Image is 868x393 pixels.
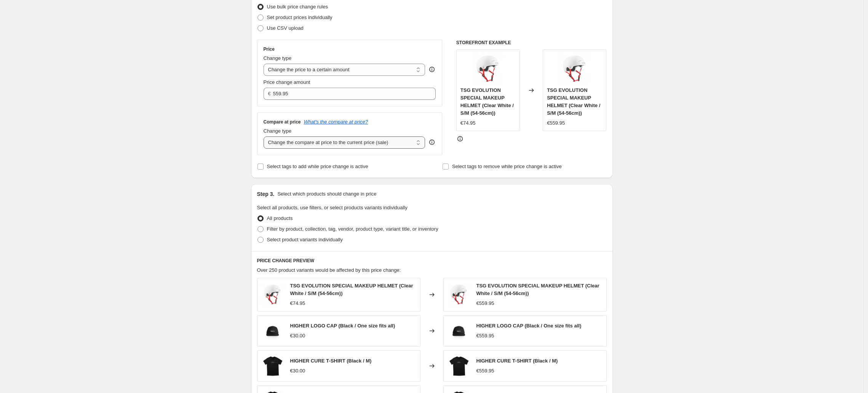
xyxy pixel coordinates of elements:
div: €30.00 [290,332,305,340]
img: Tee-Cure-Black_80x.jpg [448,355,470,377]
span: TSG EVOLUTION SPECIAL MAKEUP HELMET (Clear White / S/M (54-56cm)) [547,87,600,116]
img: Tee-Cure-Black_80x.jpg [261,355,284,377]
div: €74.95 [290,300,305,307]
span: HIGHER CURE T-SHIRT (Black / M) [476,358,558,364]
span: Select tags to add while price change is active [267,164,368,169]
img: medium_7500470_270_01_1_3d6357bb-2e29-458f-96e4-780ac030eb58_80x.png [448,283,470,306]
span: Set product prices individually [267,14,332,20]
span: Change type [264,128,292,134]
div: €559.95 [476,367,494,375]
span: TSG EVOLUTION SPECIAL MAKEUP HELMET (Clear White / S/M (54-56cm)) [476,283,599,296]
span: Use bulk price change rules [267,4,328,10]
span: Select all products, use filters, or select products variants individually [257,205,408,210]
span: TSG EVOLUTION SPECIAL MAKEUP HELMET (Clear White / S/M (54-56cm)) [290,283,413,296]
div: €559.95 [547,119,565,127]
span: HIGHER CURE T-SHIRT (Black / M) [290,358,372,364]
span: TSG EVOLUTION SPECIAL MAKEUP HELMET (Clear White / S/M (54-56cm)) [460,87,514,116]
span: HIGHER LOGO CAP (Black / One size fits all) [290,323,395,329]
div: help [428,66,436,73]
img: medium_7500470_270_01_1_3d6357bb-2e29-458f-96e4-780ac030eb58_80x.png [473,54,503,84]
img: Cap-Higher-black-front_80x.jpg [448,319,470,342]
span: HIGHER LOGO CAP (Black / One size fits all) [476,323,582,329]
span: Filter by product, collection, tag, vendor, product type, variant title, or inventory [267,226,438,232]
span: Select product variants individually [267,237,343,242]
input: 80.00 [273,88,424,100]
h3: Compare at price [264,119,301,125]
h6: PRICE CHANGE PREVIEW [257,258,607,264]
span: Change type [264,55,292,61]
span: Price change amount [264,79,310,85]
h3: Price [264,46,275,52]
span: All products [267,215,293,221]
div: €559.95 [476,300,494,307]
div: help [428,138,436,146]
div: €74.95 [460,119,476,127]
span: Over 250 product variants would be affected by this price change: [257,267,401,273]
span: € [268,91,271,96]
span: Select tags to remove while price change is active [452,164,562,169]
h2: Step 3. [257,190,275,198]
img: Cap-Higher-black-front_80x.jpg [261,319,284,342]
p: Select which products should change in price [277,190,376,198]
h6: STOREFRONT EXAMPLE [456,40,607,46]
button: What's the compare at price? [304,119,368,125]
div: €30.00 [290,367,305,375]
span: Use CSV upload [267,25,304,31]
img: medium_7500470_270_01_1_3d6357bb-2e29-458f-96e4-780ac030eb58_80x.png [559,54,590,84]
img: medium_7500470_270_01_1_3d6357bb-2e29-458f-96e4-780ac030eb58_80x.png [261,283,284,306]
div: €559.95 [476,332,494,340]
